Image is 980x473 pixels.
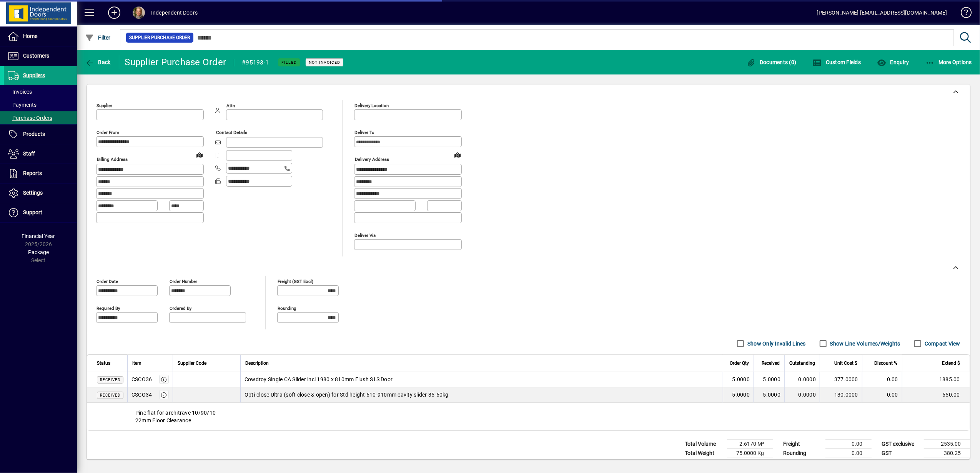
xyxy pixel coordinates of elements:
button: Custom Fields [811,55,863,69]
button: Back [83,55,113,69]
td: 380.25 [924,448,970,458]
td: 0.00 [862,372,902,387]
span: Purchase Orders [8,115,52,121]
span: Extend $ [942,359,960,367]
button: Documents (0) [745,55,799,69]
td: Freight [779,439,825,448]
td: 130.0000 [820,387,862,403]
td: Total Volume [681,439,727,448]
mat-label: Required by [97,305,120,311]
span: Support [23,209,42,215]
span: Received [762,359,780,367]
a: View on map [451,149,464,161]
mat-label: Order number [170,278,197,284]
span: Not Invoiced [309,60,340,65]
button: Add [102,6,126,20]
td: GST [878,448,924,458]
span: Home [23,33,37,39]
td: Rounding [779,448,825,458]
span: Reports [23,170,42,176]
a: Customers [4,46,77,66]
span: Item [132,359,141,367]
span: Received [100,378,120,382]
td: 377.0000 [820,372,862,387]
td: 2.6170 M³ [727,439,773,448]
mat-label: Order date [97,278,118,284]
button: Enquiry [875,55,911,69]
span: Financial Year [22,233,55,239]
div: Pine flat for architrave 10/90/10 22mm Floor Clearance [87,403,970,430]
div: CSCO36 [131,375,152,383]
td: 5.0000 [754,387,784,403]
a: Knowledge Base [955,2,970,26]
span: Supplier Purchase Order [129,34,190,41]
span: Outstanding [789,359,815,367]
mat-label: Rounding [278,305,296,311]
td: 0.00 [825,439,872,448]
mat-label: Attn [226,103,235,108]
a: Home [4,27,77,46]
span: Opti-close Ultra (soft close & open) for Std height 610-910mm cavity slider 35-60kg [245,391,449,399]
a: Products [4,125,77,144]
label: Compact View [923,340,960,347]
span: Invoices [8,89,32,95]
a: Payments [4,98,77,111]
span: Payments [8,102,37,108]
a: Purchase Orders [4,111,77,124]
span: Status [97,359,110,367]
td: 0.0000 [784,372,820,387]
mat-label: Freight (GST excl) [278,278,313,284]
span: Suppliers [23,72,45,78]
a: Settings [4,184,77,203]
span: Filled [281,60,297,65]
span: Staff [23,150,35,157]
mat-label: Order from [97,130,119,135]
span: Filter [85,35,111,41]
td: 0.00 [825,448,872,458]
a: Invoices [4,85,77,98]
span: Customers [23,53,49,59]
td: 5.0000 [754,372,784,387]
td: GST inclusive [878,458,924,467]
a: Staff [4,144,77,164]
button: Profile [126,6,151,20]
div: CSCO34 [131,391,152,399]
td: 5.0000 [723,372,754,387]
span: Settings [23,190,43,196]
td: 2535.00 [924,439,970,448]
mat-label: Deliver To [354,130,374,135]
td: Total Weight [681,448,727,458]
span: More Options [925,59,972,65]
span: Supplier Code [178,359,206,367]
td: 2915.25 [924,458,970,467]
mat-label: Supplier [97,103,112,108]
button: Filter [83,31,113,45]
td: 0.0000 [784,387,820,403]
span: Received [100,393,120,397]
span: Back [85,59,111,65]
td: 5.0000 [723,387,754,403]
span: Products [23,131,45,137]
mat-label: Deliver via [354,232,376,238]
span: Order Qty [730,359,749,367]
app-page-header-button: Back [77,55,119,69]
span: Package [28,249,49,255]
mat-label: Ordered by [170,305,191,311]
span: Description [245,359,269,367]
div: [PERSON_NAME] [EMAIL_ADDRESS][DOMAIN_NAME] [817,7,947,19]
button: More Options [923,55,974,69]
span: Cowdroy Single CA Slider incl 1980 x 810mm Flush S1S Door [245,375,393,383]
td: 0.00 [862,387,902,403]
td: 650.00 [902,387,970,403]
span: Enquiry [877,59,909,65]
div: Independent Doors [151,7,198,19]
td: GST exclusive [878,439,924,448]
div: Supplier Purchase Order [125,56,226,68]
span: Documents (0) [747,59,797,65]
span: Discount % [874,359,897,367]
td: 75.0000 Kg [727,448,773,458]
td: 1885.00 [902,372,970,387]
mat-label: Delivery Location [354,103,389,108]
div: #95193-1 [242,56,269,69]
a: Reports [4,164,77,183]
